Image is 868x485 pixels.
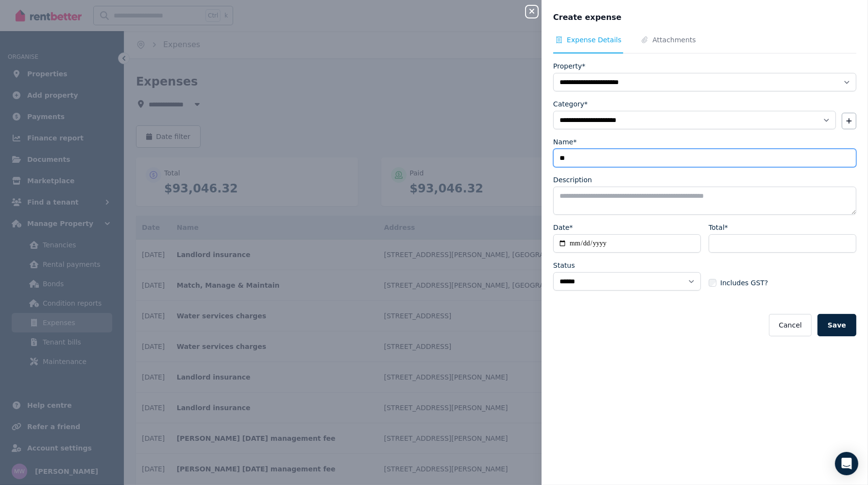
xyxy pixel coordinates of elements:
input: Includes GST? [709,279,716,287]
span: Expense Details [567,35,621,45]
label: Description [553,175,592,185]
div: Open Intercom Messenger [835,452,858,475]
label: Name* [553,137,577,147]
span: Create expense [553,12,622,23]
button: Cancel [769,314,811,336]
span: Attachments [652,35,696,45]
label: Property* [553,61,585,71]
button: Save [817,314,856,336]
nav: Tabs [553,35,856,53]
label: Total* [709,223,728,232]
span: Includes GST? [720,278,768,288]
label: Status [553,260,575,270]
label: Date* [553,223,573,232]
label: Category* [553,99,588,109]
